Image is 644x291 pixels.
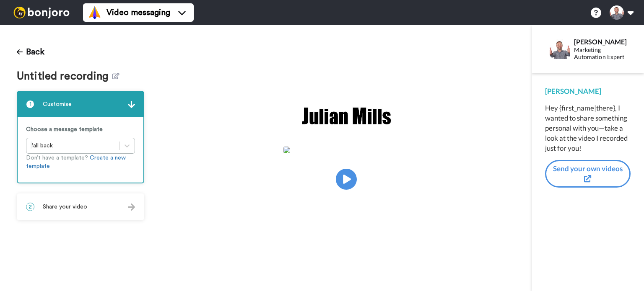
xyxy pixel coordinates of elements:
[545,103,631,153] div: Hey {first_name|there}, I wanted to share something personal with you—take a look at the video I ...
[17,42,44,62] button: Back
[574,46,630,61] div: Marketing Automation Expert
[545,86,631,96] div: [PERSON_NAME]
[283,147,409,153] img: d3d276a0-792e-4ff4-9472-722d06cc7e07.jpg
[128,101,135,108] img: arrow.svg
[26,203,34,211] span: 2
[26,100,34,108] span: 1
[43,100,72,108] span: Customise
[26,155,126,169] a: Create a new template
[10,7,73,18] img: bj-logo-header-white.svg
[106,7,170,18] span: Video messaging
[545,160,631,188] button: Send your own videos
[300,102,392,130] img: f8494b91-53e0-4db8-ac0e-ddbef9ae8874
[26,125,135,134] p: Choose a message template
[88,6,101,19] img: vm-color.svg
[128,203,135,211] img: arrow.svg
[574,38,630,46] div: [PERSON_NAME]
[43,203,87,211] span: Share your video
[17,70,112,82] span: Untitled recording
[17,193,144,220] div: 2Share your video
[26,154,135,170] p: Don’t have a template?
[550,39,570,59] img: Profile Image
